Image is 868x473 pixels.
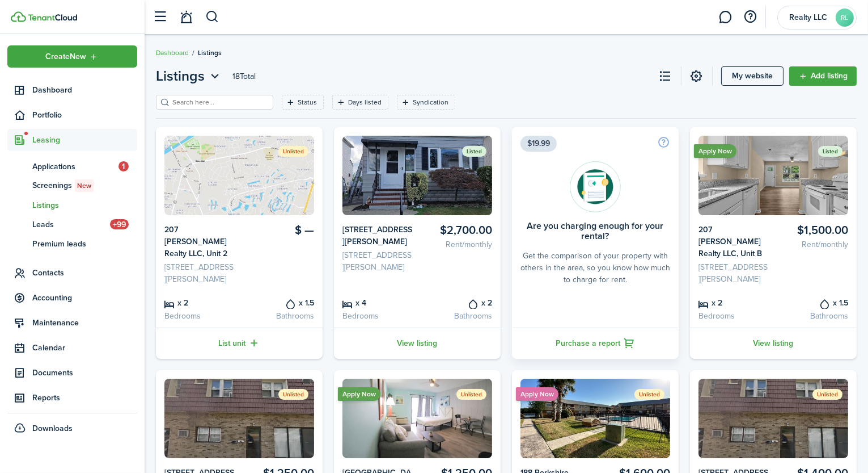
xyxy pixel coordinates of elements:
span: Reports [32,392,137,404]
button: Open menu [7,45,137,68]
card-title: Are you charging enough for your rental? [520,221,670,241]
button: Search [205,7,219,27]
button: Open sidebar [150,6,171,28]
a: My website [721,66,784,86]
img: Rentability report avatar [570,161,621,212]
span: Dashboard [32,84,137,96]
a: ScreeningsNew [7,176,137,195]
a: Add listing [789,66,857,86]
button: Open resource center [741,7,760,27]
img: Listing avatar [342,136,492,215]
ribbon: Apply Now [694,144,736,158]
span: Contacts [32,267,137,279]
filter-tag: Open filter [397,95,455,110]
span: Leads [32,219,110,231]
card-listing-title: [STREET_ADDRESS][PERSON_NAME] [342,224,413,248]
a: Listings [7,195,137,215]
status: Unlisted [634,389,664,400]
card-listing-title: x 2 [698,296,769,309]
filter-tag: Open filter [282,95,324,110]
a: View listing [690,328,857,359]
header-page-total: 18 Total [232,70,256,82]
status: Listed [462,146,486,157]
img: Listing avatar [698,136,848,215]
span: Applications [32,161,118,173]
card-listing-description: Bedrooms [698,310,769,322]
card-listing-title: $2,700.00 [422,224,493,237]
filter-tag-label: Days listed [348,97,382,107]
status: Unlisted [278,146,308,157]
span: +99 [110,219,129,229]
span: Premium leads [32,238,137,250]
card-listing-title: x 1.5 [244,296,315,309]
card-listing-title: x 2 [164,296,235,309]
card-listing-description: Bedrooms [164,310,235,322]
a: Applications1 [7,157,137,176]
card-listing-description: Bathrooms [778,310,849,322]
span: Portfolio [32,109,137,121]
card-listing-title: 207 [PERSON_NAME] Realty LLC, Unit B [698,224,769,259]
span: Listings [198,48,222,58]
img: Listing avatar [342,379,492,458]
a: Dashboard [7,79,137,101]
a: Purchase a report [512,328,679,359]
card-listing-title: 207 [PERSON_NAME] Realty LLC, Unit 2 [164,224,235,259]
img: TenantCloud [28,14,77,21]
a: View listing [334,328,501,359]
card-listing-description: Rent/monthly [778,238,849,250]
card-listing-title: $1,500.00 [778,224,849,237]
a: List unit [156,328,323,359]
span: Create New [46,53,87,61]
card-listing-description: [STREET_ADDRESS][PERSON_NAME] [698,261,769,285]
a: Dashboard [156,48,189,58]
img: Listing avatar [698,379,848,458]
a: Leads+99 [7,215,137,234]
status: Unlisted [278,389,308,400]
span: Screenings [32,179,137,192]
span: Calendar [32,342,137,354]
a: Premium leads [7,234,137,253]
img: Listing avatar [520,379,670,458]
a: Notifications [176,3,197,32]
card-listing-description: Bathrooms [422,310,493,322]
span: Listings [32,199,137,211]
filter-tag-label: Status [298,97,317,107]
card-listing-description: Bedrooms [342,310,413,322]
span: Documents [32,367,137,379]
card-listing-title: x 2 [422,296,493,309]
filter-tag-label: Syndication [413,97,448,107]
img: TenantCloud [11,11,26,22]
span: Listings [156,66,205,86]
card-listing-title: $ — [244,224,315,237]
img: Listing avatar [164,379,314,458]
a: Messaging [715,3,736,32]
button: Listings [156,66,222,86]
span: Accounting [32,292,137,304]
card-listing-title: x 4 [342,296,413,309]
card-listing-description: [STREET_ADDRESS][PERSON_NAME] [342,249,413,273]
span: 1 [118,161,129,171]
card-description: Get the comparison of your property with others in the area, so you know how much to charge for r... [520,250,670,286]
ribbon: Apply Now [338,387,380,401]
img: Listing avatar [164,136,314,215]
span: New [77,181,91,191]
a: Reports [7,387,137,409]
button: Open menu [156,66,222,86]
filter-tag: Open filter [332,95,388,110]
span: Downloads [32,422,73,434]
span: Realty LLC [786,14,831,22]
status: Unlisted [456,389,486,400]
input: Search here... [170,97,269,108]
card-listing-description: [STREET_ADDRESS][PERSON_NAME] [164,261,235,285]
card-listing-description: Rent/monthly [422,238,493,250]
status: Listed [818,146,842,157]
card-listing-title: x 1.5 [778,296,849,309]
card-listing-description: Bathrooms [244,310,315,322]
span: $19.99 [520,136,557,152]
span: Maintenance [32,317,137,329]
avatar-text: RL [836,9,854,27]
status: Unlisted [812,389,842,400]
ribbon: Apply Now [516,387,558,401]
span: Leasing [32,134,137,146]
